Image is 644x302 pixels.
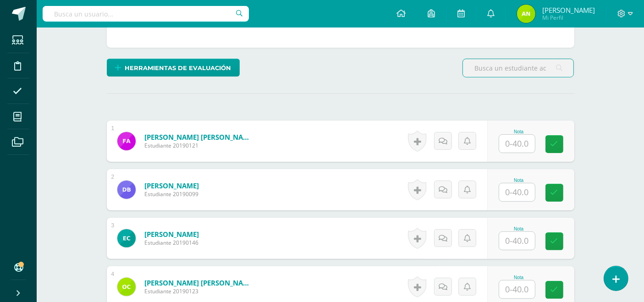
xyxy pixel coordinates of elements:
[144,230,199,239] a: [PERSON_NAME]
[144,142,254,149] span: Estudiante 20190121
[144,181,199,190] a: [PERSON_NAME]
[144,132,254,142] a: [PERSON_NAME] [PERSON_NAME]
[144,239,199,247] span: Estudiante 20190146
[107,59,240,77] a: Herramientas de evaluación
[117,278,136,296] img: e7214f5ce749a814c820678b07a160b9.png
[125,60,231,77] span: Herramientas de evaluación
[499,275,539,280] div: Nota
[144,278,254,287] a: [PERSON_NAME] [PERSON_NAME]
[499,183,535,201] input: 0-40.0
[43,6,249,22] input: Busca un usuario...
[499,129,539,134] div: Nota
[499,178,539,183] div: Nota
[117,229,136,247] img: e5c295dda3918d1d3cf7668ea846bc4a.png
[542,14,595,22] span: Mi Perfil
[499,226,539,231] div: Nota
[499,135,535,153] input: 0-40.0
[499,232,535,250] input: 0-40.0
[117,132,136,150] img: f4b91b1b963523eb69cba10cd2f6e706.png
[499,280,535,298] input: 0-40.0
[542,5,595,15] span: [PERSON_NAME]
[144,190,199,198] span: Estudiante 20190099
[144,287,254,295] span: Estudiante 20190123
[463,59,573,77] input: Busca un estudiante aquí...
[117,181,136,199] img: faa1a398d1658442d581cdbcafd9680c.png
[517,5,535,23] img: 0e30a1b9d0f936b016857a7067cac0ae.png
